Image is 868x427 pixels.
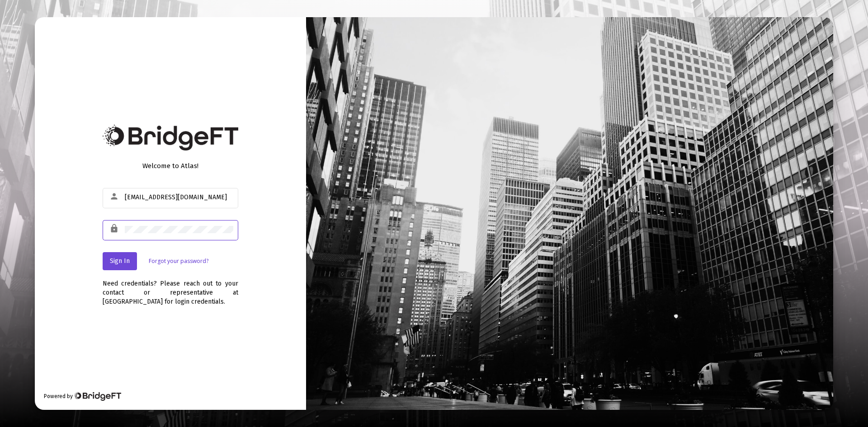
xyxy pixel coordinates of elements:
div: Welcome to Atlas! [103,161,238,170]
mat-icon: lock [109,223,120,234]
input: Email or Username [125,194,233,201]
div: Powered by [44,392,121,401]
span: Sign In [110,257,130,265]
mat-icon: person [109,191,120,202]
img: Bridge Financial Technology Logo [74,392,121,401]
img: Bridge Financial Technology Logo [103,125,238,150]
button: Sign In [103,252,137,270]
div: Need credentials? Please reach out to your contact or representative at [GEOGRAPHIC_DATA] for log... [103,270,238,306]
a: Forgot your password? [149,257,208,266]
